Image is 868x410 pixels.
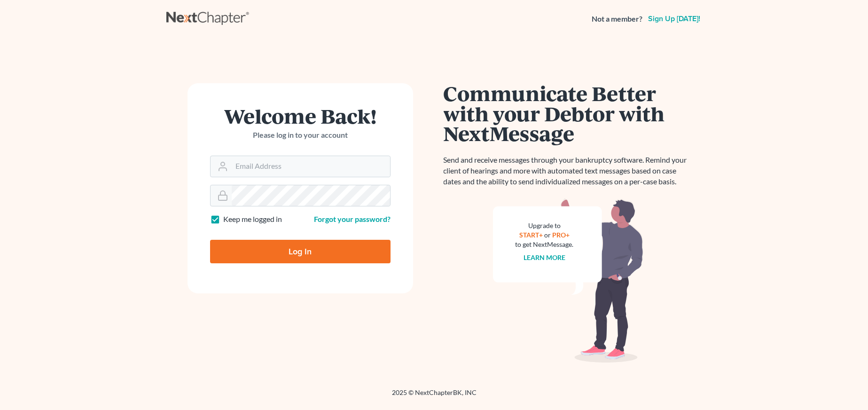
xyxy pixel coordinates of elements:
img: nextmessage_bg-59042aed3d76b12b5cd301f8e5b87938c9018125f34e5fa2b7a6b67550977c72.svg [493,198,643,363]
a: START+ [519,231,543,239]
span: or [544,231,551,239]
a: Forgot your password? [314,214,391,223]
div: Upgrade to [516,221,574,230]
a: Learn more [524,253,565,261]
div: to get NextMessage. [516,240,574,249]
h1: Communicate Better with your Debtor with NextMessage [444,83,693,143]
h1: Welcome Back! [210,106,391,126]
input: Log In [210,240,391,263]
label: Keep me logged in [223,214,282,225]
strong: Not a member? [592,14,642,24]
a: PRO+ [552,231,570,239]
a: Sign up [DATE]! [646,15,702,23]
p: Send and receive messages through your bankruptcy software. Remind your client of hearings and mo... [444,155,693,187]
input: Email Address [232,156,390,177]
div: 2025 © NextChapterBK, INC [166,388,702,405]
p: Please log in to your account [210,130,391,141]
